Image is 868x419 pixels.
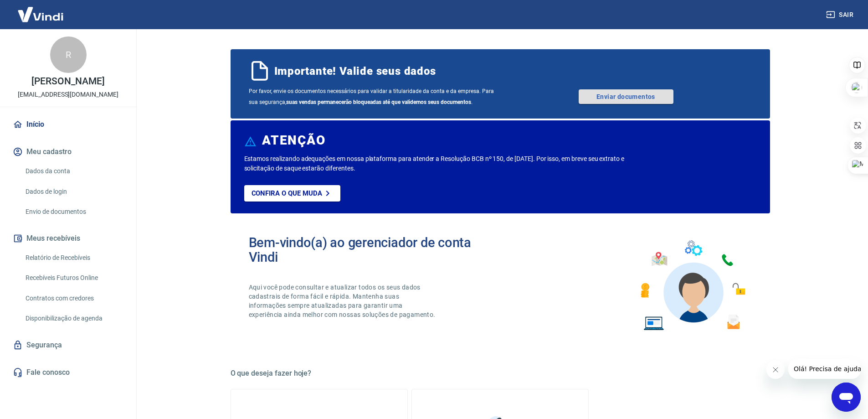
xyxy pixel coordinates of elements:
a: Dados de login [22,182,125,201]
a: Confira o que muda [244,185,340,202]
button: Meu cadastro [11,142,125,162]
a: Fale conosco [11,362,125,383]
img: Vindi [11,0,70,28]
span: Olá! Precisa de ajuda? [5,6,77,14]
a: Segurança [11,335,125,355]
a: Contratos com credores [22,289,125,308]
a: Enviar documentos [579,89,673,104]
h5: O que deseja fazer hoje? [231,369,770,378]
b: suas vendas permanecerão bloqueadas até que validemos seus documentos [286,99,471,105]
a: Dados da conta [22,162,125,181]
a: Relatório de Recebíveis [22,248,125,267]
a: Envio de documentos [22,202,125,221]
h2: Bem-vindo(a) ao gerenciador de conta Vindi [249,235,500,264]
iframe: Botão para abrir a janela de mensagens [832,383,861,412]
p: Aqui você pode consultar e atualizar todos os seus dados cadastrais de forma fácil e rápida. Mant... [249,283,437,319]
button: Sair [824,6,857,23]
div: R [50,36,87,73]
a: Disponibilização de agenda [22,309,125,328]
span: Por favor, envie os documentos necessários para validar a titularidade da conta e da empresa. Par... [249,86,500,108]
iframe: Fechar mensagem [766,361,785,379]
img: Imagem de um avatar masculino com diversos icones exemplificando as funcionalidades do gerenciado... [632,235,752,336]
p: Estamos realizando adequações em nossa plataforma para atender a Resolução BCB nº 150, de [DATE].... [244,154,654,173]
p: [PERSON_NAME] [31,77,104,86]
iframe: Mensagem da empresa [788,359,861,379]
h6: ATENÇÃO [262,136,325,145]
span: Importante! Valide seus dados [274,64,436,78]
a: Recebíveis Futuros Online [22,269,125,287]
p: [EMAIL_ADDRESS][DOMAIN_NAME] [18,90,118,99]
a: Início [11,114,125,134]
button: Meus recebíveis [11,228,125,248]
p: Confira o que muda [252,189,322,197]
